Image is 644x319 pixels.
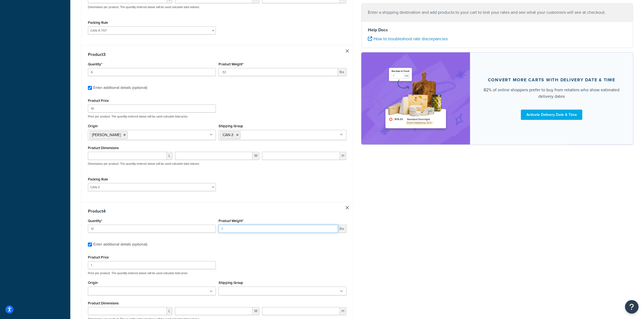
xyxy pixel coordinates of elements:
[88,124,98,128] label: Origin
[488,77,615,83] div: Convert more carts with delivery date & time
[219,124,243,128] label: Shipping Group
[521,110,582,120] a: Activate Delivery Date & Time
[93,84,147,92] div: Enter additional details (optional)
[88,255,109,259] label: Product Price
[87,115,348,118] p: Price per product. The quantity entered above will be used calculate total price.
[88,219,102,223] label: Quantity*
[92,132,121,138] span: [PERSON_NAME]
[88,21,108,25] label: Packing Rule
[88,301,119,305] label: Product Dimensions
[88,86,92,90] input: Enter additional details (optional)
[88,146,119,150] label: Product Dimensions
[88,62,102,66] label: Quantity*
[88,225,216,233] input: 0
[368,36,448,42] a: How to troubleshoot rate discrepancies
[167,307,172,315] span: L
[219,62,243,66] label: Product Weight*
[219,225,338,233] input: 0.00
[88,281,98,285] label: Origin
[253,152,259,160] span: W
[338,225,346,233] span: lbs
[88,209,346,214] h3: Product 4
[88,68,216,76] input: 0
[93,241,147,248] div: Enter additional details (optional)
[625,300,639,314] button: Open Resource Center
[88,99,109,103] label: Product Price
[88,243,92,247] input: Enter additional details (optional)
[88,177,108,181] label: Packing Rule
[253,307,259,315] span: W
[88,52,346,57] h3: Product 3
[87,5,200,9] p: Dimensions per product. The quantity entered above will be used calculate total volume.
[87,271,348,275] p: Price per product. The quantity entered above will be used calculate total price.
[338,68,346,76] span: lbs
[340,307,346,315] span: H
[219,281,243,285] label: Shipping Group
[219,219,243,223] label: Product Weight*
[368,9,627,16] p: Enter a shipping destination and add products to your cart to test your rates and see what your c...
[346,206,349,209] a: Remove Item
[219,68,338,76] input: 0.00
[346,49,349,53] a: Remove Item
[382,61,450,136] img: feature-image-ddt-36eae7f7280da8017bfb280eaccd9c446f90b1fe08728e4019434db127062ab4.png
[368,27,627,33] h4: Help Docs
[340,152,346,160] span: H
[483,87,620,100] div: 82% of online shoppers prefer to buy from retailers who show estimated delivery dates
[87,162,200,166] p: Dimensions per product. The quantity entered above will be used calculate total volume.
[223,132,233,138] span: CAN-3
[167,152,172,160] span: L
